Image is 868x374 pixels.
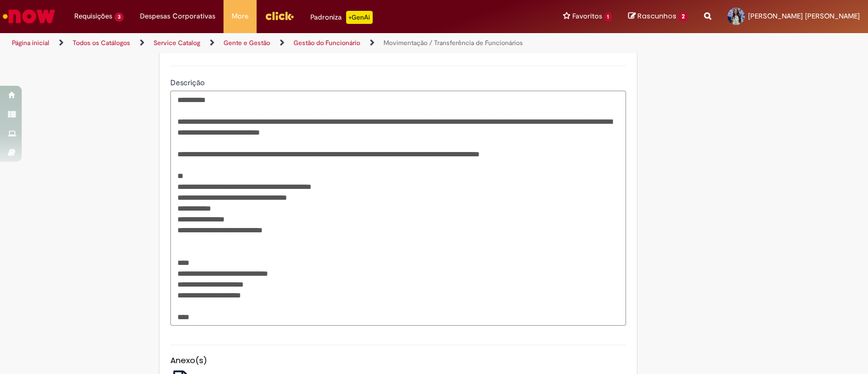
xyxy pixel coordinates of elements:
img: click_logo_yellow_360x200.png [265,8,294,24]
textarea: Descrição [170,91,626,326]
a: Gente e Gestão [224,39,270,47]
div: Padroniza [310,11,373,24]
a: Rascunhos [628,11,688,22]
span: [PERSON_NAME] [PERSON_NAME] [748,11,860,21]
span: Descrição [170,78,207,87]
p: +GenAi [346,11,373,24]
span: 1 [604,12,612,22]
a: Todos os Catálogos [73,39,130,47]
span: Rascunhos [637,11,676,21]
ul: Trilhas de página [8,33,571,53]
a: Página inicial [12,39,49,47]
span: Requisições [74,11,112,22]
a: Service Catalog [154,39,200,47]
span: More [232,11,248,22]
span: Favoritos [572,11,602,22]
span: Despesas Corporativas [140,11,215,22]
span: 2 [678,12,688,22]
span: 3 [114,12,124,22]
a: Movimentação / Transferência de Funcionários [384,39,523,47]
h5: Anexo(s) [170,356,626,365]
a: Gestão do Funcionário [293,39,360,47]
img: ServiceNow [1,5,57,27]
